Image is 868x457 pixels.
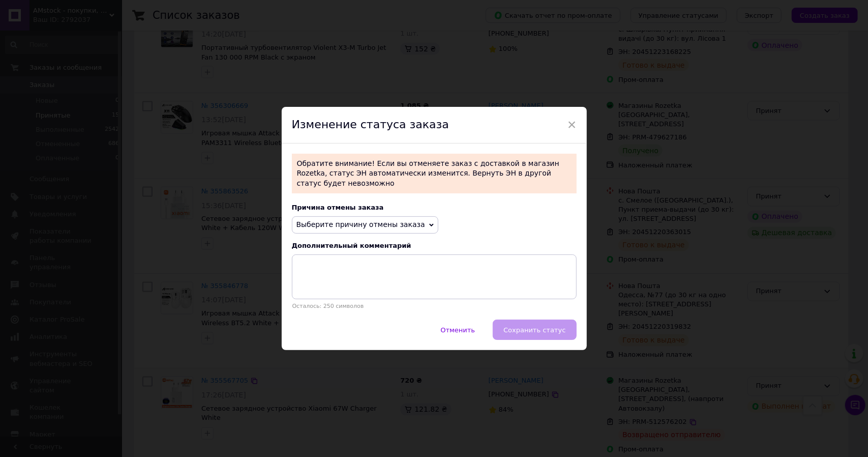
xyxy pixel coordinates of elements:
[292,242,577,249] div: Дополнительный комментарий
[282,107,587,144] div: Изменение статуса заказа
[292,303,577,309] p: Осталось: 250 символов
[296,220,425,228] span: Выберите причину отмены заказа
[440,326,475,334] span: Отменить
[292,154,577,194] p: Обратите внимание! Если вы отменяете заказ с доставкой в магазин Rozetka, статус ЭН автоматически...
[292,204,577,211] div: Причина отмены заказа
[430,320,486,340] button: Отменить
[567,116,577,133] span: ×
